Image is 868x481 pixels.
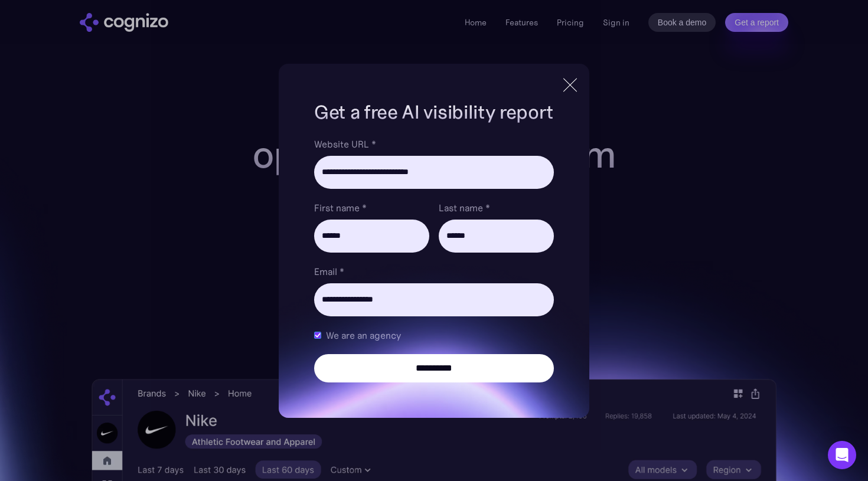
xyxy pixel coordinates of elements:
[314,137,554,151] label: Website URL *
[828,441,856,469] div: Open Intercom Messenger
[439,201,554,215] label: Last name *
[326,328,401,342] span: We are an agency
[314,264,554,279] label: Email *
[314,99,554,125] h1: Get a free AI visibility report
[314,137,554,382] form: Brand Report Form
[314,201,429,215] label: First name *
